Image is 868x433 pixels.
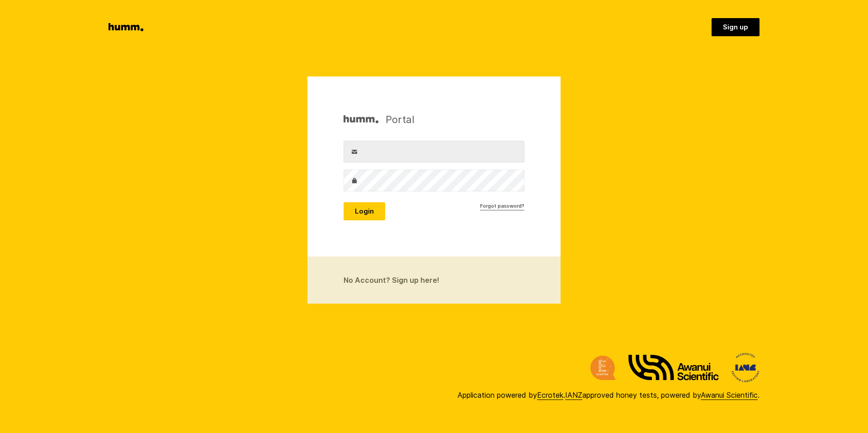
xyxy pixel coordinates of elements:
[458,390,759,400] div: Application powered by . approved honey tests, powered by .
[480,202,524,210] a: Forgot password?
[590,356,616,380] img: Ecrotek
[307,257,561,304] a: No Account? Sign up here!
[537,390,563,400] a: Ecrotek
[565,390,582,400] a: IANZ
[344,113,378,126] img: Humm
[628,355,719,381] img: Awanui Scientific
[712,18,759,36] a: Sign up
[701,390,758,400] a: Awanui Scientific
[731,353,759,382] img: International Accreditation New Zealand
[344,113,415,126] h1: Portal
[344,202,385,220] button: Login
